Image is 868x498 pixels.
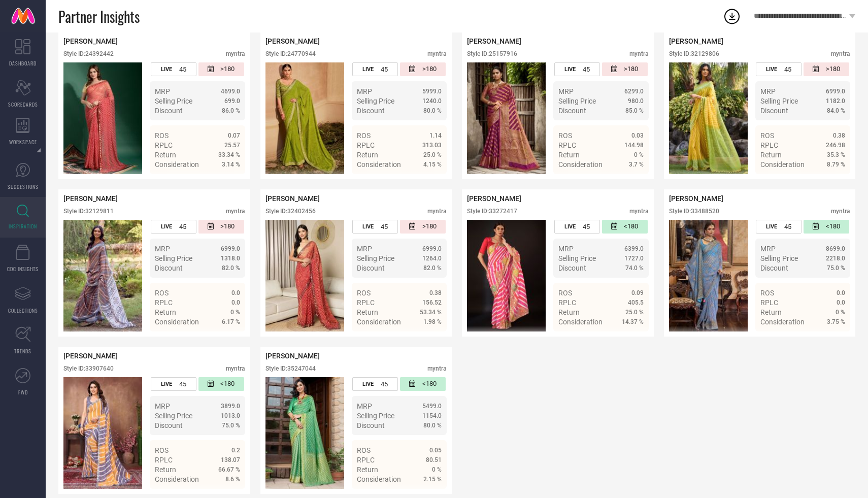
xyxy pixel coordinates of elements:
[422,299,442,306] span: 156.52
[207,179,240,187] a: Details
[631,289,644,296] span: 0.09
[155,475,199,483] span: Consideration
[218,151,240,158] span: 33.34 %
[357,446,371,454] span: ROS
[226,208,245,215] div: myntra
[422,403,442,410] span: 5499.0
[221,412,240,419] span: 1013.0
[564,223,576,230] span: LIVE
[558,264,586,272] span: Discount
[217,179,240,187] span: Details
[222,318,240,325] span: 6.17 %
[419,179,442,187] span: Details
[624,222,638,231] span: <180
[624,65,638,74] span: >180
[420,309,442,316] span: 53.34 %
[155,87,170,95] span: MRP
[558,87,574,95] span: MRP
[467,62,546,174] img: Style preview image
[423,161,442,168] span: 4.15 %
[628,97,644,105] span: 980.0
[218,466,240,473] span: 66.67 %
[400,220,446,234] div: Number of days since the style was first listed on the platform
[622,318,644,325] span: 14.37 %
[669,220,748,331] div: Click to view image
[804,220,849,234] div: Number of days since the style was first listed on the platform
[155,402,170,410] span: MRP
[760,160,805,169] span: Consideration
[362,223,374,230] span: LIVE
[155,131,169,140] span: ROS
[265,352,320,360] span: [PERSON_NAME]
[422,88,442,95] span: 5999.0
[760,151,782,159] span: Return
[467,37,521,45] span: [PERSON_NAME]
[760,318,805,326] span: Consideration
[822,336,845,344] span: Details
[629,208,649,215] div: myntra
[161,381,172,387] span: LIVE
[558,141,576,149] span: RPLC
[357,131,371,140] span: ROS
[155,264,183,272] span: Discount
[669,208,719,215] div: Style ID: 33488520
[760,308,782,316] span: Return
[827,107,845,114] span: 84.0 %
[756,62,802,76] div: Number of days the style has been live on the platform
[760,264,788,272] span: Discount
[760,245,776,253] span: MRP
[179,380,186,388] span: 45
[265,37,320,45] span: [PERSON_NAME]
[429,447,442,454] span: 0.05
[9,222,37,230] span: INSPIRATION
[837,299,845,306] span: 0.0
[63,194,118,203] span: [PERSON_NAME]
[357,308,378,316] span: Return
[151,377,196,391] div: Number of days the style has been live on the platform
[826,255,845,262] span: 2218.0
[826,142,845,149] span: 246.98
[9,59,37,67] span: DASHBOARD
[265,377,344,489] img: Style preview image
[155,308,176,316] span: Return
[422,142,442,149] span: 313.03
[467,62,546,174] div: Click to view image
[357,87,372,95] span: MRP
[155,298,173,307] span: RPLC
[217,336,240,344] span: Details
[624,255,644,262] span: 1727.0
[220,222,235,231] span: >180
[225,476,240,483] span: 8.6 %
[760,141,778,149] span: RPLC
[155,318,199,326] span: Consideration
[760,107,788,115] span: Discount
[837,289,845,296] span: 0.0
[220,65,235,74] span: >180
[629,161,644,168] span: 3.7 %
[155,107,183,115] span: Discount
[760,131,774,140] span: ROS
[155,97,192,105] span: Selling Price
[826,88,845,95] span: 6999.0
[628,299,644,306] span: 405.5
[558,160,603,169] span: Consideration
[357,412,394,420] span: Selling Price
[422,380,437,388] span: <180
[558,107,586,115] span: Discount
[831,208,850,215] div: myntra
[427,50,447,57] div: myntra
[426,456,442,463] span: 80.51
[669,220,748,331] img: Style preview image
[231,447,240,454] span: 0.2
[357,160,401,169] span: Consideration
[63,50,114,57] div: Style ID: 24392442
[226,50,245,57] div: myntra
[558,308,580,316] span: Return
[231,289,240,296] span: 0.0
[63,220,142,331] div: Click to view image
[784,223,791,230] span: 45
[357,254,394,262] span: Selling Price
[220,380,235,388] span: <180
[221,245,240,252] span: 6999.0
[827,161,845,168] span: 8.79 %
